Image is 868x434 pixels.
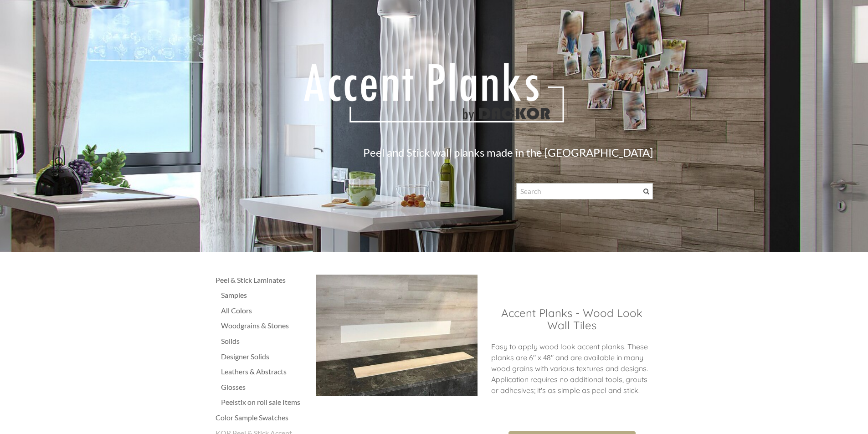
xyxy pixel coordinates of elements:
a: Peelstix on roll sale Items [221,397,307,408]
div: Easy to apply wood look accent planks. These planks are 6" x 48" and are available in many wood g... [491,341,653,427]
a: Glosses [221,382,307,393]
img: Picture [278,48,590,138]
input: Search [516,183,653,199]
img: Picture [316,275,478,396]
a: Color Sample Swatches [216,412,307,423]
span: Search [643,189,649,194]
a: Samples [221,290,307,301]
a: Peel & Stick Laminates [216,275,307,286]
font: Peel and Stick wall planks made in the [GEOGRAPHIC_DATA] [363,146,653,159]
a: Solids [221,336,307,347]
a: Woodgrains & Stones [221,320,307,331]
font: Accent Planks - Wood Look Wall Tiles [501,306,642,332]
a: All Colors [221,305,307,316]
a: Designer Solids [221,351,307,362]
a: Leathers & Abstracts [221,366,307,377]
